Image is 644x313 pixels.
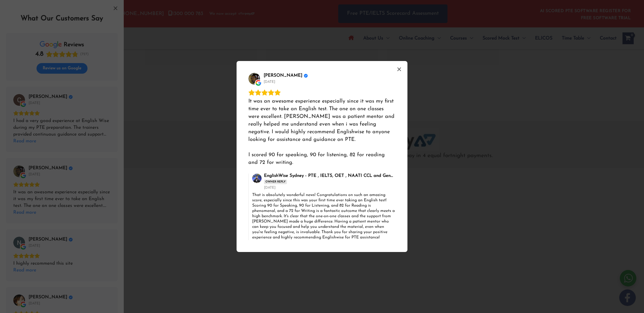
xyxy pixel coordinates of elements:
div: That is absolutely wonderful news! Congratulations on such an amazing score, especially since thi... [252,192,396,240]
span: [PERSON_NAME] [264,73,302,78]
a: View on Google [248,73,260,85]
button: Close [394,65,404,74]
div: [DATE] [264,185,275,190]
div: Rating: 5.0 out of 5 [248,89,396,96]
span: EnglishWise Sydney - PTE , IELTS, OET , NAATI CCL and General English coaching and classes in [GE... [264,174,395,178]
div: Verified Customer [304,74,308,78]
a: Review by Arvin Durgapersad [264,73,308,78]
img: Arvin Durgapersad [248,73,260,85]
div: Owner Reply [265,180,285,184]
div: It was an awesome experience especially since it was my first time ever to take an English test. ... [248,98,396,167]
a: Review by EnglishWise Sydney - PTE , IELTS, OET , NAATI CCL and General English coaching and clas... [264,174,395,178]
div: [DATE] [264,80,275,84]
img: EnglishWise Sydney - PTE , IELTS, OET , NAATI CCL and General English coaching and classes in Sydney [252,174,262,183]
